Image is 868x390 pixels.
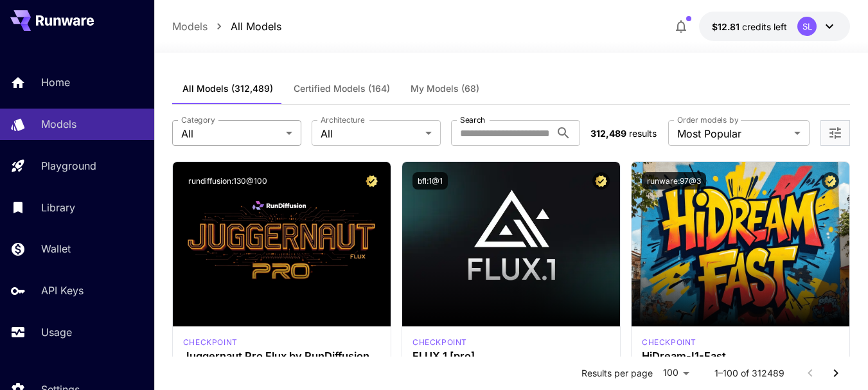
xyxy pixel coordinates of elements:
[629,128,657,139] span: results
[41,324,72,340] p: Usage
[41,283,84,298] p: API Keys
[642,172,706,190] button: runware:97@3
[742,21,787,32] span: credits left
[321,114,364,125] label: Architecture
[677,126,789,141] span: Most Popular
[797,17,817,36] div: SL
[592,172,610,190] button: Certified Model – Vetted for best performance and includes a commercial license.
[823,360,849,386] button: Go to next page
[183,350,380,362] h3: Juggernaut Pro Flux by RunDiffusion
[363,172,380,190] button: Certified Model – Vetted for best performance and includes a commercial license.
[172,19,281,34] nav: breadcrumb
[294,83,390,94] span: Certified Models (164)
[642,337,696,348] p: checkpoint
[412,337,467,348] p: checkpoint
[41,75,70,90] p: Home
[642,337,696,348] div: HiDream Fast
[642,350,839,362] h3: HiDream-I1-Fast
[581,367,653,380] p: Results per page
[41,158,96,173] p: Playground
[181,126,281,141] span: All
[183,337,238,348] div: FLUX.1 D
[412,337,467,348] div: fluxpro
[41,200,75,215] p: Library
[181,114,215,125] label: Category
[677,114,738,125] label: Order models by
[411,83,479,94] span: My Models (68)
[460,114,485,125] label: Search
[183,172,272,190] button: rundiffusion:130@100
[41,116,76,132] p: Models
[183,337,238,348] p: checkpoint
[412,172,448,190] button: bfl:1@1
[321,126,420,141] span: All
[714,367,784,380] p: 1–100 of 312489
[412,350,610,362] h3: FLUX.1 [pro]
[658,364,694,382] div: 100
[699,12,850,41] button: $12.81356SL
[182,83,273,94] span: All Models (312,489)
[828,125,843,141] button: Open more filters
[231,19,281,34] a: All Models
[590,128,626,139] span: 312,489
[41,241,71,256] p: Wallet
[822,172,839,190] button: Certified Model – Vetted for best performance and includes a commercial license.
[172,19,208,34] a: Models
[712,20,787,33] div: $12.81356
[712,21,742,32] span: $12.81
